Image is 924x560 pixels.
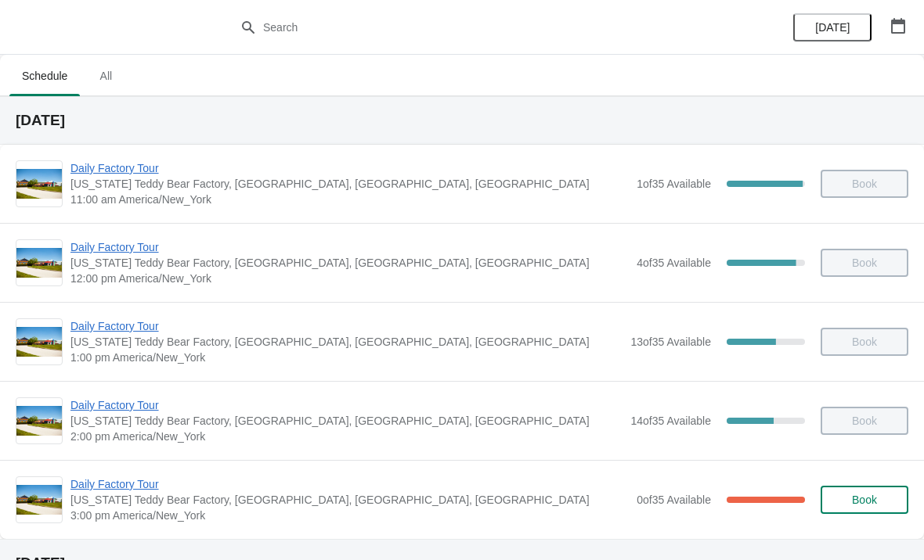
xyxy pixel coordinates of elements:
[70,397,623,413] span: Daily Factory Tour
[16,406,62,436] img: Daily Factory Tour | Vermont Teddy Bear Factory, Shelburne Road, Shelburne, VT, USA | 2:00 pm Ame...
[70,429,623,444] span: 2:00 pm America/New_York
[821,486,908,514] button: Book
[70,413,623,429] span: [US_STATE] Teddy Bear Factory, [GEOGRAPHIC_DATA], [GEOGRAPHIC_DATA], [GEOGRAPHIC_DATA]
[637,494,711,506] span: 0 of 35 Available
[262,13,693,41] input: Search
[16,113,908,128] h2: [DATE]
[70,508,629,523] span: 3:00 pm America/New_York
[852,494,877,506] span: Book
[70,318,623,334] span: Daily Factory Tour
[793,13,872,41] button: [DATE]
[70,476,629,492] span: Daily Factory Tour
[70,160,629,176] span: Daily Factory Tour
[637,257,711,269] span: 4 of 35 Available
[16,169,62,199] img: Daily Factory Tour | Vermont Teddy Bear Factory, Shelburne Road, Shelburne, VT, USA | 11:00 am Am...
[70,192,629,207] span: 11:00 am America/New_York
[16,327,62,357] img: Daily Factory Tour | Vermont Teddy Bear Factory, Shelburne Road, Shelburne, VT, USA | 1:00 pm Ame...
[815,21,850,34] span: [DATE]
[630,336,711,348] span: 13 of 35 Available
[16,485,62,515] img: Daily Factory Tour | Vermont Teddy Bear Factory, Shelburne Road, Shelburne, VT, USA | 3:00 pm Ame...
[16,248,62,278] img: Daily Factory Tour | Vermont Teddy Bear Factory, Shelburne Road, Shelburne, VT, USA | 12:00 pm Am...
[630,415,711,427] span: 14 of 35 Available
[70,350,623,365] span: 1:00 pm America/New_York
[70,271,629,286] span: 12:00 pm America/New_York
[637,178,711,190] span: 1 of 35 Available
[70,334,623,350] span: [US_STATE] Teddy Bear Factory, [GEOGRAPHIC_DATA], [GEOGRAPHIC_DATA], [GEOGRAPHIC_DATA]
[86,62,125,90] span: All
[70,176,629,192] span: [US_STATE] Teddy Bear Factory, [GEOGRAPHIC_DATA], [GEOGRAPHIC_DATA], [GEOGRAPHIC_DATA]
[70,492,629,508] span: [US_STATE] Teddy Bear Factory, [GEOGRAPHIC_DATA], [GEOGRAPHIC_DATA], [GEOGRAPHIC_DATA]
[9,62,80,90] span: Schedule
[70,255,629,271] span: [US_STATE] Teddy Bear Factory, [GEOGRAPHIC_DATA], [GEOGRAPHIC_DATA], [GEOGRAPHIC_DATA]
[70,239,629,255] span: Daily Factory Tour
